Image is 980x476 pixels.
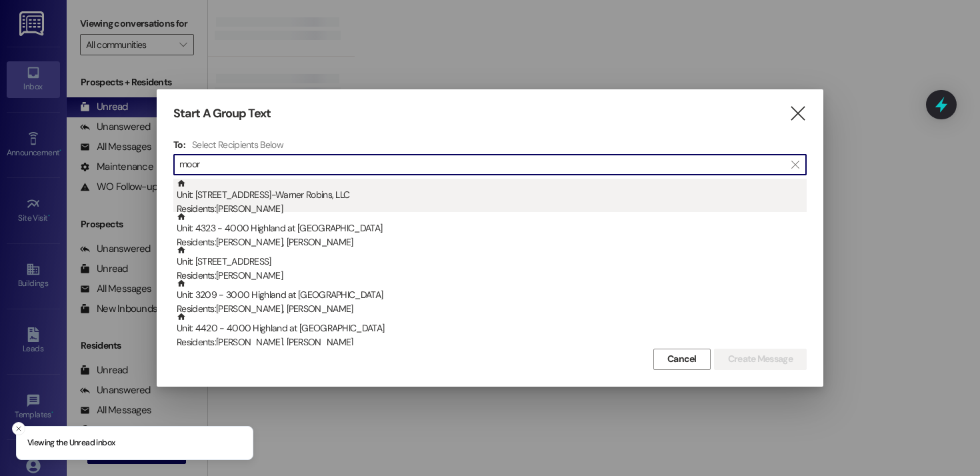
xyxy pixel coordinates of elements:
[192,139,283,151] h4: Select Recipients Below
[173,312,807,345] div: Unit: 4420 - 4000 Highland at [GEOGRAPHIC_DATA]Residents:[PERSON_NAME], [PERSON_NAME]
[177,245,807,283] div: Unit: [STREET_ADDRESS]
[714,349,807,370] button: Create Message
[667,352,697,366] span: Cancel
[177,269,807,283] div: Residents: [PERSON_NAME]
[173,245,807,279] div: Unit: [STREET_ADDRESS]Residents:[PERSON_NAME]
[173,279,807,312] div: Unit: 3209 - 3000 Highland at [GEOGRAPHIC_DATA]Residents:[PERSON_NAME], [PERSON_NAME]
[173,212,807,245] div: Unit: 4323 - 4000 Highland at [GEOGRAPHIC_DATA]Residents:[PERSON_NAME], [PERSON_NAME]
[653,349,711,370] button: Cancel
[27,437,115,449] p: Viewing the Unread inbox
[173,106,271,121] h3: Start A Group Text
[173,139,185,151] h3: To:
[179,155,785,174] input: Search for any contact or apartment
[177,179,807,217] div: Unit: [STREET_ADDRESS]-Warner Robins, LLC
[785,155,806,175] button: Clear text
[789,107,807,121] i: 
[728,352,793,366] span: Create Message
[177,302,807,316] div: Residents: [PERSON_NAME], [PERSON_NAME]
[177,279,807,317] div: Unit: 3209 - 3000 Highland at [GEOGRAPHIC_DATA]
[177,212,807,250] div: Unit: 4323 - 4000 Highland at [GEOGRAPHIC_DATA]
[177,312,807,350] div: Unit: 4420 - 4000 Highland at [GEOGRAPHIC_DATA]
[177,335,807,349] div: Residents: [PERSON_NAME], [PERSON_NAME]
[12,422,25,435] button: Close toast
[173,179,807,212] div: Unit: [STREET_ADDRESS]-Warner Robins, LLCResidents:[PERSON_NAME]
[791,159,799,170] i: 
[177,235,807,249] div: Residents: [PERSON_NAME], [PERSON_NAME]
[177,202,807,216] div: Residents: [PERSON_NAME]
